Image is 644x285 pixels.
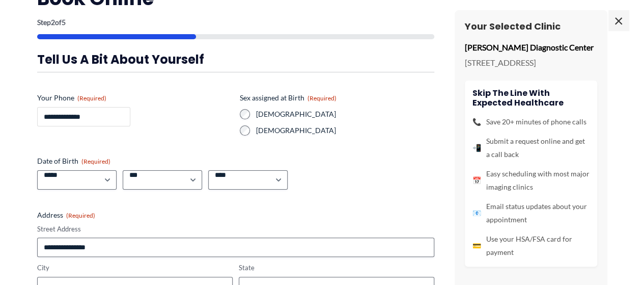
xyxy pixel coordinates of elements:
label: Your Phone [37,93,232,103]
legend: Sex assigned at Birth [240,93,337,103]
span: 5 [62,18,66,27]
span: (Required) [307,94,337,102]
label: City [37,263,233,273]
li: Use your HSA/FSA card for payment [472,232,590,259]
li: Email status updates about your appointment [472,200,590,226]
span: 2 [51,18,55,27]
span: × [608,10,629,31]
span: 📲 [472,141,481,154]
h4: Skip the line with Expected Healthcare [472,88,590,108]
h3: Tell us a bit about yourself [37,51,434,67]
li: Submit a request online and get a call back [472,135,590,161]
li: Easy scheduling with most major imaging clinics [472,167,590,194]
label: [DEMOGRAPHIC_DATA] [256,109,434,119]
legend: Address [37,210,95,220]
p: Step of [37,19,434,26]
legend: Date of Birth [37,156,110,166]
span: 📞 [472,115,481,128]
p: [STREET_ADDRESS] [465,55,597,70]
span: (Required) [77,94,106,102]
span: 📧 [472,206,481,220]
label: [DEMOGRAPHIC_DATA] [256,125,434,136]
li: Save 20+ minutes of phone calls [472,115,590,128]
label: State [239,263,434,273]
span: (Required) [81,158,110,165]
h3: Your Selected Clinic [465,20,597,32]
span: 💳 [472,239,481,252]
label: Street Address [37,224,434,234]
span: 📅 [472,174,481,187]
span: (Required) [66,212,95,219]
p: [PERSON_NAME] Diagnostic Center [465,40,597,55]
